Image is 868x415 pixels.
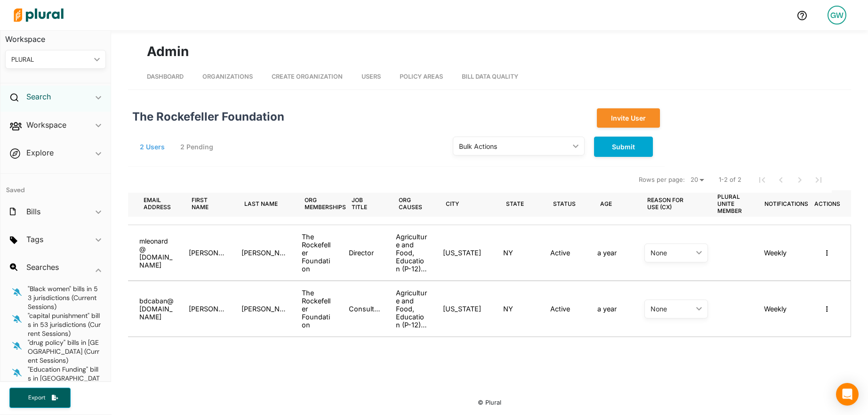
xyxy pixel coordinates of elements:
div: The Rockefeller Foundation [302,233,334,273]
div: The Rockefeller Foundation [302,289,334,329]
div: Notifications [764,200,808,207]
div: State [506,190,532,217]
div: Age [600,190,620,217]
div: Actions [814,200,840,207]
div: Weekly [756,233,804,273]
div: None [651,305,692,313]
h1: Admin [147,41,832,61]
div: Plural Unite Member [717,190,749,217]
span: Organizations [202,73,253,80]
button: Export [9,388,71,408]
button: Last Page [809,171,828,189]
div: First name [192,190,229,217]
button: Previous Page [772,171,790,189]
div: Open Intercom Messenger [836,383,859,406]
a: Users [362,64,381,90]
div: Org causes [399,196,431,211]
button: Submit [594,137,653,157]
span: Users [362,73,381,80]
span: Rows per page: [639,175,685,185]
a: "drug policy" bills in [GEOGRAPHIC_DATA] (Current Sessions) [27,338,101,365]
div: First name [192,196,221,211]
span: Dashboard [147,73,184,80]
button: Next Page [790,171,809,189]
h2: Workspace [26,120,66,130]
span: "Black women" bills in 53 jurisdictions (Current Sessions) [28,285,98,311]
a: Dashboard [147,64,184,90]
div: Actions [814,190,840,217]
div: [PERSON_NAME] [241,249,287,257]
div: [US_STATE] [443,249,481,257]
span: "Education Funding" bills in [GEOGRAPHIC_DATA] (Current Sessions) [28,365,100,391]
div: mleonard @ [DOMAIN_NAME] [139,237,174,269]
div: Status [553,190,584,217]
div: Reason for Use (CX) [647,196,694,211]
div: Job title [352,196,375,211]
div: Job title [352,190,384,217]
div: Agriculture and Food, Education (P-12), Energy, Health & Human Services, Housing and Community De... [396,233,428,273]
div: bdcaban @ [DOMAIN_NAME] [139,297,174,321]
div: PLURAL [11,55,90,65]
a: Create Organization [272,64,343,90]
span: "drug policy" bills in [GEOGRAPHIC_DATA] (Current Sessions) [28,338,99,365]
span: 1-2 of 2 [719,175,741,185]
button: 2 Users [135,140,174,154]
div: a year [597,249,617,257]
div: City [446,190,467,217]
div: Active [550,305,570,313]
div: Consultant [349,305,381,313]
span: Policy Areas [400,73,443,80]
div: Org causes [399,190,431,217]
div: Status [553,200,576,207]
h3: Workspace [5,25,106,46]
h2: Tags [26,234,43,244]
div: Weekly [756,289,804,329]
div: None [651,249,692,257]
div: Email address [144,196,171,211]
div: GW [828,6,846,24]
a: "Education Funding" bills in [GEOGRAPHIC_DATA] (Current Sessions) [27,365,101,392]
div: Plural Unite Member [717,193,749,214]
a: Bill Data Quality [462,64,518,90]
div: Org Memberships [305,196,346,211]
div: Agriculture and Food, Education (P-12), Health & Human Services, Housing and Community Developmen... [396,289,428,329]
span: Bill Data Quality [462,73,518,80]
div: Org Memberships [305,190,354,217]
div: [US_STATE] [443,305,481,313]
div: State [506,200,524,207]
small: © Plural [478,399,501,406]
h2: Search [26,91,51,102]
div: Last name [244,190,286,217]
a: GW [820,2,854,28]
div: a year [597,305,617,313]
h2: Bills [26,206,40,217]
span: "capital punishment" bills in 53 jurisdictions (Current Sessions) [28,311,101,338]
div: [PERSON_NAME] [189,305,226,313]
div: City [446,200,459,207]
a: Policy Areas [400,64,443,90]
a: "capital punishment" bills in 53 jurisdictions (Current Sessions) [27,311,101,338]
div: Notifications [764,190,808,217]
div: NY [503,305,513,313]
div: [PERSON_NAME] [241,305,287,313]
div: Email address [144,190,179,217]
h4: Saved [0,174,111,197]
div: Last name [244,200,278,207]
span: Export [22,394,52,402]
button: 2 Pending [176,140,223,154]
div: Bulk Actions [459,141,569,151]
div: Director [349,249,374,257]
div: Active [550,249,570,257]
span: Create Organization [272,73,343,80]
h2: Explore [26,147,54,158]
a: Organizations [202,64,253,90]
div: [PERSON_NAME] [189,249,226,257]
div: The Rockefeller Foundation [125,108,483,128]
button: Invite User [597,108,660,128]
div: Age [600,200,612,207]
div: Reason for Use (CX) [647,190,702,217]
button: First Page [753,171,772,189]
a: "Black women" bills in 53 jurisdictions (Current Sessions) [27,285,101,311]
div: NY [503,249,513,257]
h2: Searches [26,262,59,272]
